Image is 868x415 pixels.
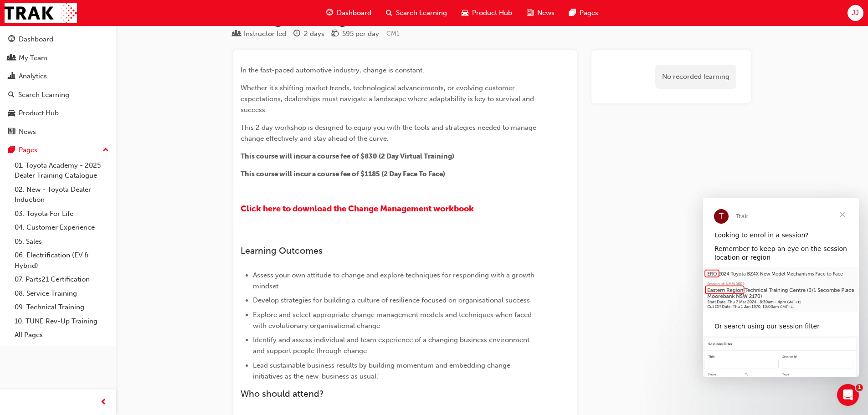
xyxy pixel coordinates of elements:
span: car-icon [462,7,468,19]
a: news-iconNews [519,4,562,22]
span: pages-icon [569,7,576,19]
a: 03. Toyota For Life [11,207,113,221]
button: DashboardMy TeamAnalyticsSearch LearningProduct HubNews [4,29,113,142]
span: News [537,8,555,18]
span: Learning resource code [386,30,400,37]
span: search-icon [386,7,392,19]
span: Assess your own attitude to change and explore techniques for responding with a growth mindset [253,271,536,290]
a: 10. TUNE Rev-Up Training [11,314,113,328]
div: Type [233,28,286,40]
span: money-icon [332,30,339,38]
span: Identify and assess individual and team experience of a changing business environment and support... [253,336,531,355]
span: Learning Outcomes [241,246,323,256]
div: News [19,127,36,137]
span: Pages [580,8,598,18]
span: Lead sustainable business results by building momentum and embedding change initiatives as the ne... [253,361,512,380]
a: 01. Toyota Academy - 2025 Dealer Training Catalogue [11,159,113,183]
div: Duration [293,28,324,40]
div: Product Hub [19,108,59,118]
a: Click here to download the Change Management workbook [241,204,474,214]
a: 04. Customer Experience [11,220,113,235]
span: Whether it's shifting market trends, technological advancements, or evolving customer expectation... [241,84,536,114]
span: Product Hub [472,8,512,18]
span: clock-icon [293,30,300,38]
span: Develop strategies for building a culture of resilience focused on organisational success [253,296,530,304]
span: prev-icon [100,397,107,408]
span: search-icon [8,91,15,99]
a: 08. Service Training [11,287,113,301]
span: car-icon [8,109,15,118]
span: This 2 day workshop is designed to equip you with the tools and strategies needed to manage chang... [241,123,538,143]
a: 07. Parts21 Certification [11,272,113,287]
span: news-icon [8,128,15,136]
img: Trak [5,3,77,23]
a: Analytics [4,68,113,85]
span: learningResourceType_INSTRUCTOR_LED-icon [233,30,240,38]
span: up-icon [103,144,109,156]
a: Search Learning [4,87,113,103]
span: Dashboard [337,8,371,18]
a: News [4,123,113,140]
span: 1 [856,384,863,391]
button: Pages [4,142,113,159]
div: Dashboard [19,34,53,45]
a: 02. New - Toyota Dealer Induction [11,183,113,207]
div: Pages [19,145,37,155]
a: 05. Sales [11,235,113,249]
span: This course will incur a course fee of $1185 (2 Day Face To Face) [241,170,445,178]
span: chart-icon [8,72,15,81]
a: My Team [4,50,113,67]
span: JJ [852,8,859,18]
div: My Team [19,53,47,63]
div: 2 days [304,29,324,39]
a: search-iconSearch Learning [379,4,454,22]
a: All Pages [11,328,113,342]
a: 09. Technical Training [11,300,113,314]
button: JJ [847,5,863,21]
div: Search Learning [18,90,69,100]
div: Instructor led [244,29,286,39]
a: guage-iconDashboard [319,4,379,22]
div: No recorded learning [655,65,736,89]
a: pages-iconPages [562,4,606,22]
a: Dashboard [4,31,113,48]
span: Who should attend? [241,389,324,399]
span: guage-icon [326,7,333,19]
span: In the fast-paced automotive industry, change is constant. [241,66,424,74]
span: This course will incur a course fee of $830 (2 Day Virtual Training) [241,152,454,160]
a: car-iconProduct Hub [454,4,519,22]
span: pages-icon [8,146,15,154]
iframe: Intercom live chat [837,384,859,406]
span: Explore and select appropriate change management models and techniques when faced with evolutiona... [253,311,534,330]
span: Search Learning [396,8,447,18]
div: Price [332,28,379,40]
a: 06. Electrification (EV & Hybrid) [11,248,113,272]
div: Analytics [19,71,47,82]
div: 595 per day [342,29,379,39]
span: news-icon [527,7,534,19]
span: guage-icon [8,36,15,44]
a: Product Hub [4,105,113,122]
iframe: Intercom live chat message [703,198,859,377]
span: people-icon [8,54,15,62]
